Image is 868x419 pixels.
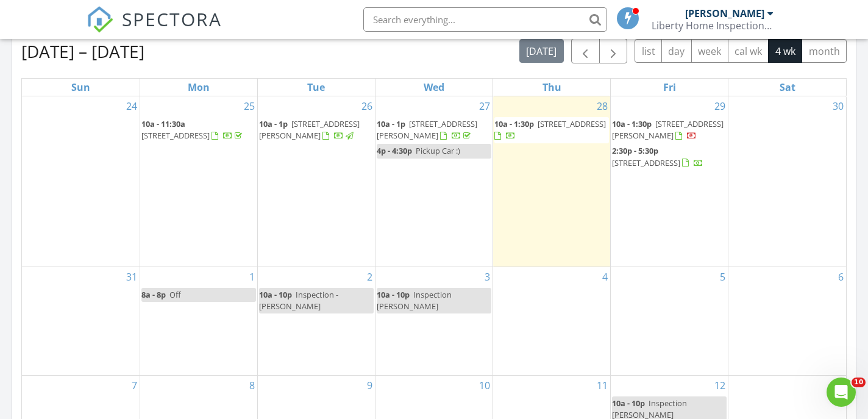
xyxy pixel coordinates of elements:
span: [STREET_ADDRESS] [141,130,210,141]
span: Pickup Car :) [416,145,460,156]
div: [PERSON_NAME] [685,7,764,20]
span: 2:30p - 5:30p [612,145,658,156]
td: Go to August 31, 2025 [22,267,140,375]
a: Go to August 25, 2025 [241,96,257,116]
div: Liberty Home Inspection Services [652,20,774,32]
iframe: Intercom live chat [827,378,856,407]
button: 4 wk [768,39,802,63]
span: 10a - 10p [259,289,292,300]
a: Go to September 13, 2025 [830,376,846,395]
a: Go to August 30, 2025 [830,96,846,116]
a: Go to September 1, 2025 [247,267,257,287]
span: Inspection [PERSON_NAME] [377,289,452,312]
a: Go to September 7, 2025 [129,376,140,395]
button: day [661,39,692,63]
td: Go to September 1, 2025 [140,267,257,375]
h2: [DATE] – [DATE] [21,39,144,63]
a: 10a - 1:30p [STREET_ADDRESS] [494,117,609,143]
td: Go to August 29, 2025 [611,96,728,267]
a: Go to September 3, 2025 [482,267,493,287]
td: Go to September 5, 2025 [611,267,728,375]
a: SPECTORA [87,16,222,42]
input: Search everything... [363,7,607,32]
a: Go to August 26, 2025 [359,96,375,116]
span: [STREET_ADDRESS][PERSON_NAME] [259,118,360,141]
span: [STREET_ADDRESS][PERSON_NAME] [377,118,477,141]
a: Go to August 24, 2025 [124,96,140,116]
span: Inspection - [PERSON_NAME] [259,289,338,312]
a: Go to August 28, 2025 [594,96,610,116]
span: 10a - 10p [612,398,645,409]
a: Go to September 10, 2025 [477,376,493,395]
span: 10a - 1:30p [612,118,652,129]
a: Go to August 29, 2025 [712,96,728,116]
button: Previous [571,38,600,63]
a: Saturday [777,79,798,96]
button: month [802,39,847,63]
a: Go to September 11, 2025 [594,376,610,395]
a: 10a - 1p [STREET_ADDRESS][PERSON_NAME] [377,118,477,141]
a: 2:30p - 5:30p [STREET_ADDRESS] [612,144,727,170]
button: week [691,39,728,63]
td: Go to September 3, 2025 [375,267,493,375]
a: Friday [661,79,678,96]
td: Go to September 4, 2025 [493,267,611,375]
span: [STREET_ADDRESS] [612,157,680,168]
a: Go to September 2, 2025 [365,267,375,287]
a: Go to September 12, 2025 [712,376,728,395]
td: Go to August 24, 2025 [22,96,140,267]
td: Go to August 25, 2025 [140,96,257,267]
a: Go to August 31, 2025 [124,267,140,287]
span: SPECTORA [122,6,222,32]
a: Tuesday [305,79,327,96]
span: Off [169,289,181,300]
a: 10a - 1:30p [STREET_ADDRESS][PERSON_NAME] [612,118,724,141]
td: Go to September 2, 2025 [257,267,375,375]
img: The Best Home Inspection Software - Spectora [87,6,113,33]
button: list [635,39,662,63]
td: Go to August 27, 2025 [375,96,493,267]
td: Go to September 6, 2025 [728,267,846,375]
span: 10a - 1p [259,118,288,129]
span: 10a - 1:30p [494,118,534,129]
a: 10a - 11:30a [STREET_ADDRESS] [141,118,244,141]
a: Go to September 9, 2025 [365,376,375,395]
span: [STREET_ADDRESS][PERSON_NAME] [612,118,724,141]
button: cal wk [728,39,769,63]
a: 10a - 1p [STREET_ADDRESS][PERSON_NAME] [259,118,360,141]
a: Go to August 27, 2025 [477,96,493,116]
a: Go to September 8, 2025 [247,376,257,395]
a: 10a - 1p [STREET_ADDRESS][PERSON_NAME] [259,117,374,143]
a: Thursday [540,79,564,96]
a: 10a - 1:30p [STREET_ADDRESS] [494,118,606,141]
span: 10a - 11:30a [141,118,185,129]
span: 10a - 10p [377,289,410,300]
span: 4p - 4:30p [377,145,412,156]
span: 10 [852,378,866,387]
span: 10a - 1p [377,118,405,129]
td: Go to August 30, 2025 [728,96,846,267]
a: Sunday [69,79,93,96]
a: 2:30p - 5:30p [STREET_ADDRESS] [612,145,703,168]
a: 10a - 11:30a [STREET_ADDRESS] [141,117,256,143]
span: [STREET_ADDRESS] [538,118,606,129]
td: Go to August 28, 2025 [493,96,611,267]
a: 10a - 1:30p [STREET_ADDRESS][PERSON_NAME] [612,117,727,143]
a: Go to September 4, 2025 [600,267,610,287]
a: Wednesday [421,79,447,96]
button: [DATE] [519,39,564,63]
a: Monday [185,79,212,96]
a: 10a - 1p [STREET_ADDRESS][PERSON_NAME] [377,117,491,143]
button: Next [599,38,628,63]
span: 8a - 8p [141,289,166,300]
a: Go to September 6, 2025 [836,267,846,287]
td: Go to August 26, 2025 [257,96,375,267]
a: Go to September 5, 2025 [717,267,728,287]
